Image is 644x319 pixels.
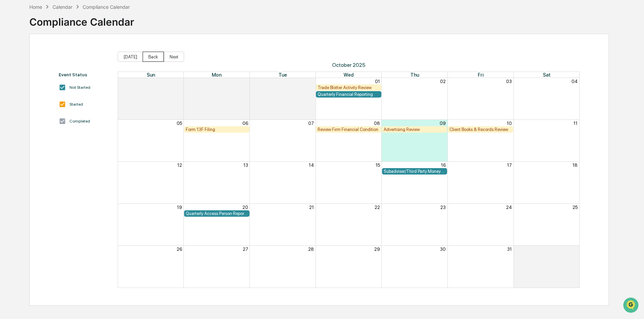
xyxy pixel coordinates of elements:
div: Client Books & Records Review [449,127,511,132]
div: Calendar [53,4,72,10]
div: We're available if you need us! [23,58,85,64]
button: 21 [309,205,314,210]
span: Preclearance [13,85,43,92]
a: 🗄️Attestations [46,82,86,95]
div: 🔎 [7,99,12,104]
div: 🖐️ [7,86,12,91]
button: [DATE] [118,52,143,62]
span: Thu [410,72,419,78]
button: Start new chat [115,54,123,62]
button: 03 [506,79,512,84]
button: 04 [572,79,578,84]
div: Trade Blotter Activity Review [318,85,380,90]
button: 26 [177,246,182,252]
button: 01 [375,79,380,84]
button: 30 [308,79,314,84]
span: Sat [543,72,551,78]
a: Powered byPylon [48,114,82,119]
button: 14 [309,162,314,168]
span: Wed [344,72,354,78]
button: 07 [308,121,314,126]
button: 16 [441,162,446,168]
div: Quarterly Financial Reporting [318,92,380,97]
div: Completed [69,119,90,124]
span: Attestations [56,85,84,92]
div: Form 13F Filing [186,127,248,132]
div: Event Status [59,72,111,77]
button: 17 [507,162,512,168]
button: 25 [573,205,578,210]
button: 11 [574,121,578,126]
button: 28 [308,246,314,252]
div: Home [29,4,42,10]
div: Review Firm Financial Condition [318,127,380,132]
span: Pylon [67,114,82,119]
button: 24 [506,205,512,210]
button: 29 [242,79,248,84]
button: 29 [374,246,380,252]
button: 22 [375,205,380,210]
div: Subadviser/Third Party Money Manager Due Diligence Review [384,169,446,174]
button: 28 [176,79,182,84]
button: 31 [507,246,512,252]
button: 30 [440,246,446,252]
div: Start new chat [23,52,111,58]
span: Mon [212,72,222,78]
div: Compliance Calendar [83,4,130,10]
button: Back [143,52,164,62]
div: Compliance Calendar [29,10,134,28]
iframe: Open customer support [622,297,641,315]
button: 05 [177,121,182,126]
div: 🗄️ [49,86,54,91]
span: Tue [279,72,287,78]
button: 01 [573,246,578,252]
a: 🔎Data Lookup [4,95,45,107]
div: Started [69,102,83,107]
button: 19 [177,205,182,210]
button: 15 [376,162,380,168]
div: Advertising Review [384,127,446,132]
button: 18 [573,162,578,168]
span: Data Lookup [13,98,42,105]
button: 09 [440,121,446,126]
button: 12 [177,162,182,168]
p: How can we help? [7,14,123,25]
button: Next [164,52,184,62]
button: 23 [440,205,446,210]
div: Not Started [69,85,90,90]
div: Month View [118,72,580,288]
span: Sun [147,72,155,78]
button: 06 [242,121,248,126]
a: 🖐️Preclearance [4,82,46,95]
button: 13 [243,162,248,168]
button: 02 [440,79,446,84]
span: Fri [478,72,484,78]
button: 27 [243,246,248,252]
span: October 2025 [118,62,580,68]
img: 1746055101610-c473b297-6a78-478c-a979-82029cc54cd1 [7,52,19,64]
button: 10 [507,121,512,126]
div: Quarterly Access Person Reporting & Certification [186,211,248,216]
button: 20 [242,205,248,210]
button: 08 [374,121,380,126]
